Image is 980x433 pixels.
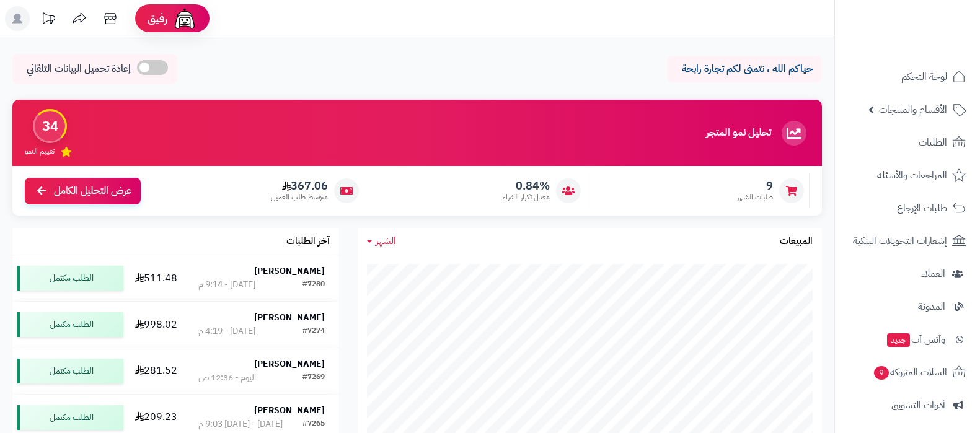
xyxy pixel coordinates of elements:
[302,279,325,291] div: #7280
[676,62,813,76] p: حياكم الله ، نتمنى لكم تجارة رابحة
[842,160,973,190] a: المراجعات والأسئلة
[842,259,973,289] a: العملاء
[918,298,945,315] span: المدونة
[17,405,123,430] div: الطلب مكتمل
[874,366,889,380] span: 9
[198,418,283,431] div: [DATE] - [DATE] 9:03 م
[842,226,973,256] a: إشعارات التحويلات البنكية
[128,302,183,348] td: 998.02
[921,265,945,282] span: العملاء
[842,62,973,92] a: لوحة التحكم
[25,178,141,204] a: عرض التحليل الكامل
[737,179,773,193] span: 9
[302,325,325,338] div: #7274
[17,312,123,337] div: الطلب مكتمل
[842,325,973,354] a: وآتس آبجديد
[897,199,947,217] span: طلبات الإرجاع
[254,357,325,370] strong: [PERSON_NAME]
[842,357,973,387] a: السلات المتروكة9
[873,364,947,381] span: السلات المتروكة
[887,333,910,347] span: جديد
[367,234,396,248] a: الشهر
[198,279,255,291] div: [DATE] - 9:14 م
[842,128,973,157] a: الطلبات
[877,167,947,184] span: المراجعات والأسئلة
[33,6,64,34] a: تحديثات المنصة
[198,325,255,338] div: [DATE] - 4:19 م
[271,192,328,203] span: متوسط طلب العميل
[254,404,325,417] strong: [PERSON_NAME]
[886,331,945,348] span: وآتس آب
[842,193,973,223] a: طلبات الإرجاع
[706,128,771,139] h3: تحليل نمو المتجر
[737,192,773,203] span: طلبات الشهر
[842,292,973,321] a: المدونة
[254,311,325,324] strong: [PERSON_NAME]
[503,192,550,203] span: معدل تكرار الشراء
[842,390,973,420] a: أدوات التسويق
[853,232,947,250] span: إشعارات التحويلات البنكية
[198,372,256,384] div: اليوم - 12:36 ص
[376,234,396,248] span: الشهر
[302,418,325,431] div: #7265
[128,255,183,301] td: 511.48
[286,236,330,247] h3: آخر الطلبات
[901,68,947,85] span: لوحة التحكم
[503,179,550,193] span: 0.84%
[17,359,123,383] div: الطلب مكتمل
[148,11,167,26] span: رفيق
[879,101,947,118] span: الأقسام والمنتجات
[17,266,123,291] div: الطلب مكتمل
[25,146,55,157] span: تقييم النمو
[54,184,131,198] span: عرض التحليل الكامل
[254,265,325,278] strong: [PERSON_NAME]
[302,372,325,384] div: #7269
[891,396,945,414] span: أدوات التسويق
[271,179,328,193] span: 367.06
[27,62,131,76] span: إعادة تحميل البيانات التلقائي
[896,9,968,35] img: logo-2.png
[780,236,813,247] h3: المبيعات
[172,6,197,31] img: ai-face.png
[919,134,947,151] span: الطلبات
[128,348,183,394] td: 281.52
